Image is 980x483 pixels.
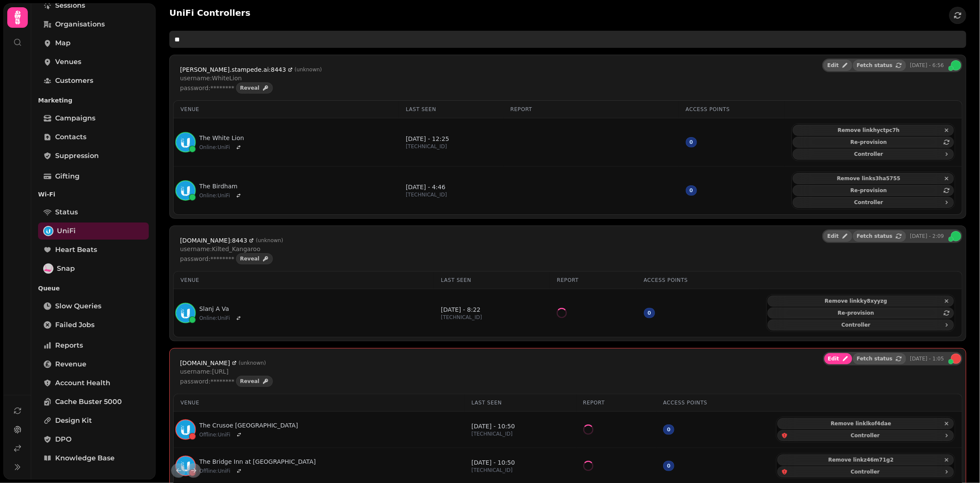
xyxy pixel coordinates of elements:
img: unifi [176,132,195,152]
button: Fetch status [853,353,906,364]
a: SnapSnap [38,260,149,277]
img: unifi [176,419,195,440]
span: ( unknown ) [256,237,283,244]
button: Controller [767,319,954,331]
span: Snap [57,263,75,274]
span: DPO [55,434,71,445]
p: username: WhiteLion [180,74,273,82]
span: Controller [771,322,941,328]
p: Marketing [38,93,149,108]
span: Controller [790,433,941,438]
p: [TECHNICAL_ID] [441,314,482,321]
span: Remove link lkof4dae [781,421,941,426]
a: [DOMAIN_NAME]:8443(unknown) [180,236,283,245]
span: Failed Jobs [55,320,94,330]
div: 0 [686,137,697,147]
button: Remove linkhyctpc7h [793,125,954,136]
span: Edit [827,63,839,68]
p: [DATE] - 6:56 [907,62,948,69]
button: Remove linkz46m71g2 [777,454,954,465]
span: Online : UniFi [199,315,230,322]
span: Customers [55,76,93,86]
p: Wi-Fi [38,187,149,202]
a: Slow Queries [38,298,149,315]
span: Edit [828,356,839,361]
a: Gifting [38,168,149,185]
span: Reveal [240,256,260,261]
div: 0 [663,424,674,435]
span: ( unknown ) [239,360,266,366]
span: Remove link z46m71g2 [781,457,941,463]
span: Revenue [55,359,86,369]
span: Controller [797,200,941,205]
img: Snap [44,264,53,273]
span: Venues [55,57,81,67]
span: Re-provision [797,140,941,145]
p: [DATE] - 1:05 [907,355,948,362]
span: Remove link ky8xyyzg [771,299,941,304]
span: Contacts [55,132,86,142]
span: Knowledge Base [55,453,115,463]
a: Venues [38,53,149,70]
button: Re-provision [767,307,954,319]
span: [PERSON_NAME].stampede.ai:8443 [180,65,286,74]
span: Online : UniFi [199,192,230,199]
div: Venue [180,399,458,406]
a: [DOMAIN_NAME](unknown) [180,359,266,367]
span: Remove link hyctpc7h [797,128,941,133]
a: UniFiUniFi [38,222,149,240]
img: UniFi [44,227,53,235]
button: Controller [777,430,954,441]
button: Reveal [236,376,273,387]
a: Failed Jobs [38,316,149,334]
span: Reveal [240,85,260,91]
button: Edit [824,231,852,242]
div: Access points [686,106,778,113]
button: Fetch status [853,60,906,71]
span: Fetch status [857,63,893,68]
a: Customers [38,72,149,89]
span: Re-provision [771,310,941,316]
a: Reports [38,337,149,354]
a: The White Lion [199,134,244,142]
p: [TECHNICAL_ID] [472,467,515,474]
a: DPO [38,431,149,448]
a: Heart beats [38,241,149,258]
div: Venue [180,277,427,284]
span: Offline : UniFi [199,431,230,438]
p: Queue [38,281,149,296]
span: Design Kit [55,416,92,426]
div: Last seen [441,277,543,284]
span: Organisations [55,19,105,29]
a: Organisations [38,16,149,33]
div: Report [557,277,630,284]
span: Account Health [55,378,110,388]
span: Controller [797,152,941,157]
a: Cache Buster 5000 [38,393,149,410]
p: [TECHNICAL_ID] [472,430,515,437]
button: Remove linklkof4dae [777,418,954,429]
span: Campaigns [55,113,95,123]
span: [DOMAIN_NAME]:8443 [180,236,247,245]
a: Suppression [38,147,149,164]
button: Re-provision [793,137,954,148]
p: [DATE] - 4:46 [406,183,447,191]
div: Last seen [406,106,497,113]
div: Access points [644,277,753,284]
a: Map [38,35,149,52]
button: Remove linkky8xyyzg [767,296,954,307]
a: Design Kit [38,412,149,429]
div: Report [511,106,672,113]
button: Edit [824,60,852,71]
a: Knowledge Base [38,450,149,467]
span: Online : UniFi [199,144,230,151]
span: Fetch status [857,356,893,361]
span: Map [55,38,71,48]
span: ( unknown ) [295,66,322,73]
button: Edit [824,353,852,364]
button: Controller [793,149,954,160]
span: Offline : UniFi [199,468,230,474]
a: Account Health [38,375,149,392]
button: Remove links3ha5755 [793,173,954,184]
img: unifi [176,456,195,476]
